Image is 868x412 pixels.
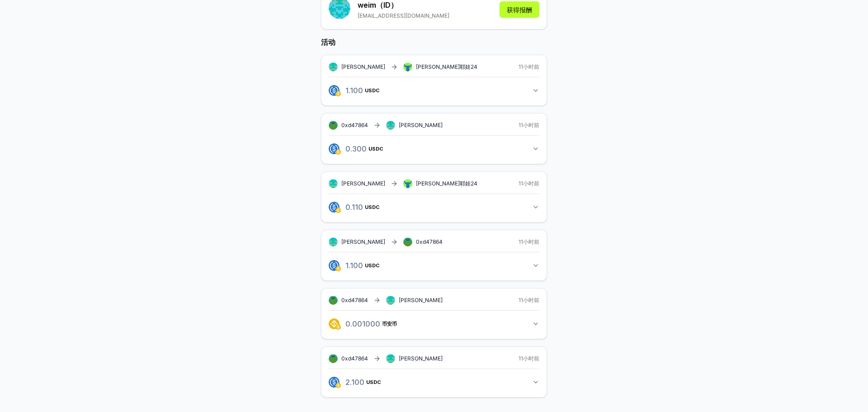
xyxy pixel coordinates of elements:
button: 0.001000币安币 [329,316,539,331]
font: [PERSON_NAME] [341,238,385,245]
font: 11小时前 [519,355,539,362]
font: [PERSON_NAME] [341,63,385,70]
img: logo.png [335,149,341,155]
font: [EMAIL_ADDRESS][DOMAIN_NAME] [358,12,449,19]
button: 获得报酬 [500,1,539,18]
font: [PERSON_NAME] [399,355,443,362]
font: 0xd47864 [341,355,368,362]
font: 11小时前 [519,180,539,187]
img: logo.png [329,85,340,96]
font: 0xd47864 [341,297,368,303]
img: logo.png [335,324,341,330]
font: （ID） [376,0,398,9]
font: [PERSON_NAME] [399,122,443,128]
img: logo.png [329,143,340,154]
font: 11小时前 [519,122,539,128]
font: 11小时前 [519,297,539,303]
font: 0xd47864 [416,238,443,245]
font: weim [358,0,376,9]
button: 1.100USDC [329,83,539,98]
img: logo.png [329,377,340,388]
img: logo.png [335,208,341,213]
button: 0.300USDC [329,141,539,156]
button: 2.100USDC [329,374,539,390]
font: 11小时前 [519,63,539,70]
img: logo.png [329,318,340,329]
font: 活动 [321,38,335,47]
button: 0.110USDC [329,199,539,215]
font: [PERSON_NAME] [341,180,385,187]
font: [PERSON_NAME] [399,297,443,303]
img: logo.png [335,266,341,271]
font: [PERSON_NAME]耶娃24 [416,180,477,187]
img: logo.png [329,202,340,213]
font: 获得报酬 [507,6,532,14]
font: 0xd47864 [341,122,368,128]
button: 1.100USDC [329,258,539,273]
img: logo.png [329,260,340,271]
img: logo.png [335,91,341,96]
img: logo.png [335,383,341,388]
font: 11小时前 [519,238,539,245]
font: [PERSON_NAME]耶娃24 [416,63,477,70]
